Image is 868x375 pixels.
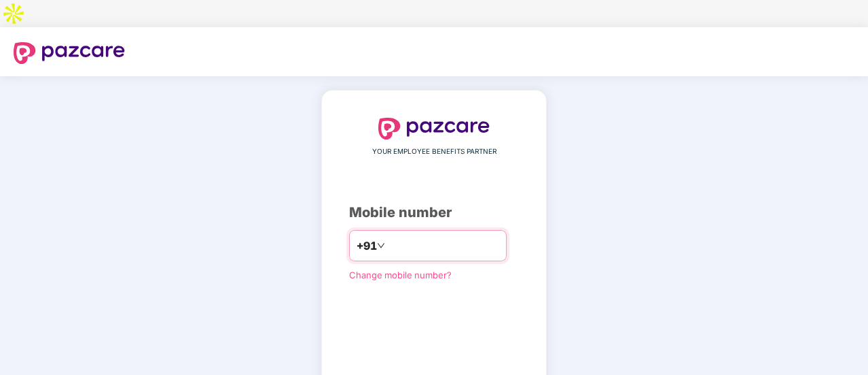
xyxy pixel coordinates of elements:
[14,42,125,64] img: logo
[349,270,452,280] a: Change mobile number?
[357,238,377,255] span: +91
[378,118,490,140] img: logo
[377,242,385,250] span: down
[349,202,519,223] div: Mobile number
[372,146,496,157] span: YOUR EMPLOYEE BENEFITS PARTNER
